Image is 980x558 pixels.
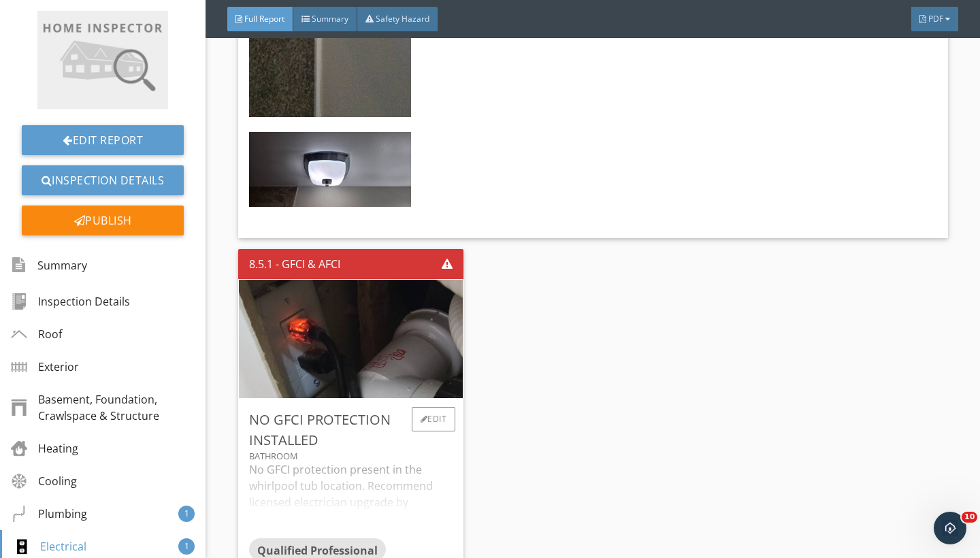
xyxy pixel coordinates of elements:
a: Edit Report [22,125,184,155]
div: Heating [11,440,78,457]
span: Safety Hazard [376,13,429,24]
div: Bathroom [249,450,453,461]
div: Cooling [11,473,77,489]
div: No GFCI Protection Installed [249,410,453,450]
span: PDF [928,13,943,24]
div: 1 [178,538,195,555]
div: Basement, Foundation, Crawlspace & Structure [11,391,195,424]
div: Inspection Details [11,293,130,310]
span: Summary [312,13,348,24]
div: 8.5.1 - GFCI & AFCI [249,256,340,272]
iframe: Intercom live chat [934,512,966,544]
img: data [71,210,632,469]
div: Electrical [13,538,86,555]
div: Exterior [11,359,79,375]
div: Plumbing [11,506,87,522]
a: Inspection Details [22,165,184,195]
div: 1 [178,506,195,522]
img: company-logo-placeholder-36d46f90f209bfd688c11e12444f7ae3bbe69803b1480f285d1f5ee5e7c7234b.jpg [37,11,168,109]
span: Qualified Professional [257,542,378,557]
div: Summary [11,254,87,277]
span: 10 [962,512,977,523]
img: data [249,132,412,207]
div: Edit [412,407,456,431]
div: Roof [11,326,62,342]
span: Full Report [244,13,284,24]
div: Publish [22,206,184,235]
